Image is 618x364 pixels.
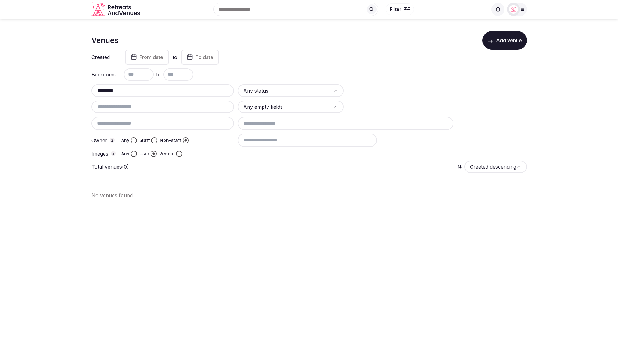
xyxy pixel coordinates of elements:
label: Non-staff [160,137,181,143]
label: Bedrooms [91,72,116,77]
label: Owner [91,138,116,143]
span: Filter [390,6,401,12]
span: to [156,71,161,78]
button: From date [125,50,169,65]
p: No venues found [91,192,527,199]
label: Any [121,151,129,157]
h1: Venues [91,35,118,46]
label: Images [91,151,116,157]
label: Created [91,55,116,60]
a: Visit the homepage [91,2,141,16]
label: Any [121,137,129,143]
button: Images [111,151,116,156]
button: To date [181,50,219,65]
span: To date [195,54,213,60]
label: Staff [139,137,150,143]
span: From date [139,54,163,60]
p: Total venues (0) [91,163,129,170]
button: Add venue [482,31,527,50]
label: Vendor [159,151,175,157]
button: Filter [386,3,414,15]
label: User [139,151,149,157]
label: to [173,54,177,61]
button: Owner [110,138,115,143]
img: miaceralde [509,5,518,14]
svg: Retreats and Venues company logo [91,2,141,16]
